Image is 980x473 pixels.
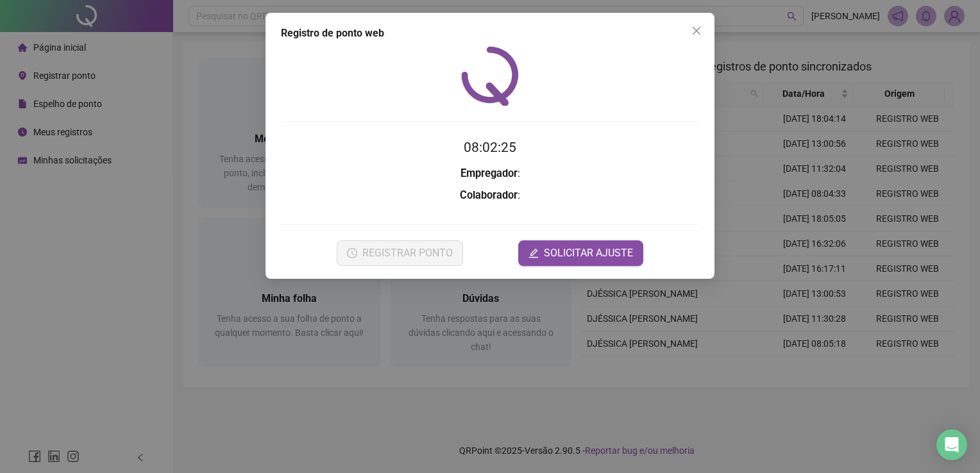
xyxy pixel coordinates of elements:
[281,165,699,182] h3: :
[281,187,699,204] h3: :
[528,248,539,258] span: edit
[460,189,518,201] strong: Colaborador
[936,429,967,460] div: Open Intercom Messenger
[691,26,702,36] span: close
[460,167,518,179] strong: Empregador
[464,140,516,155] time: 08:02:25
[281,26,699,41] div: Registro de ponto web
[461,46,519,106] img: QRPoint
[518,240,643,266] button: editSOLICITAR AJUSTE
[686,21,707,41] button: Close
[544,245,633,261] span: SOLICITAR AJUSTE
[337,240,463,266] button: REGISTRAR PONTO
